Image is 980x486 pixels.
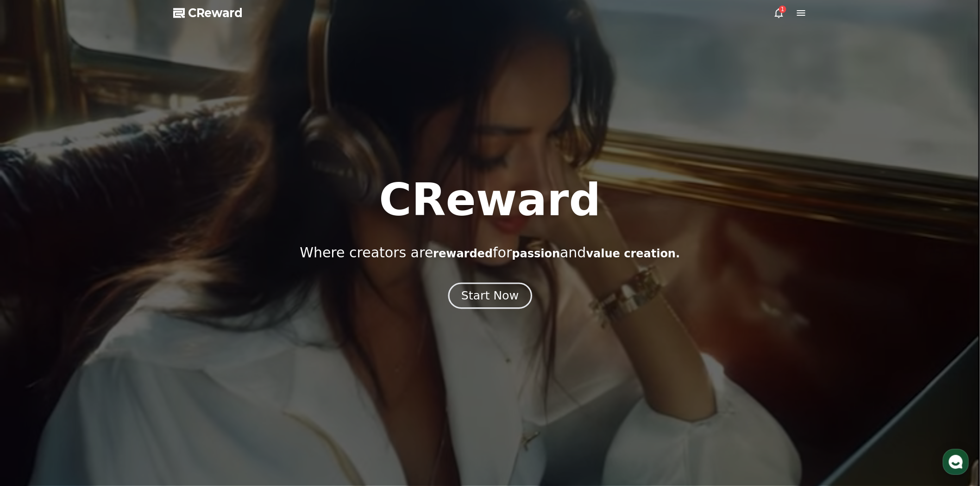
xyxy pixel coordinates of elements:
span: Messages [77,308,104,315]
span: passion [512,247,560,260]
a: Messages [61,293,119,317]
span: Settings [137,307,160,315]
a: CReward [173,6,243,20]
div: 1 [779,6,786,13]
span: value creation. [586,247,680,260]
a: Home [3,293,61,317]
span: Home [24,307,40,315]
div: Start Now [461,288,519,304]
a: Start Now [450,293,530,301]
p: Where creators are for and [300,244,680,261]
span: CReward [188,6,243,20]
a: 1 [773,7,785,19]
span: rewarded [433,247,493,260]
a: Settings [119,293,178,317]
h1: CReward [379,178,601,222]
button: Start Now [448,283,532,309]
